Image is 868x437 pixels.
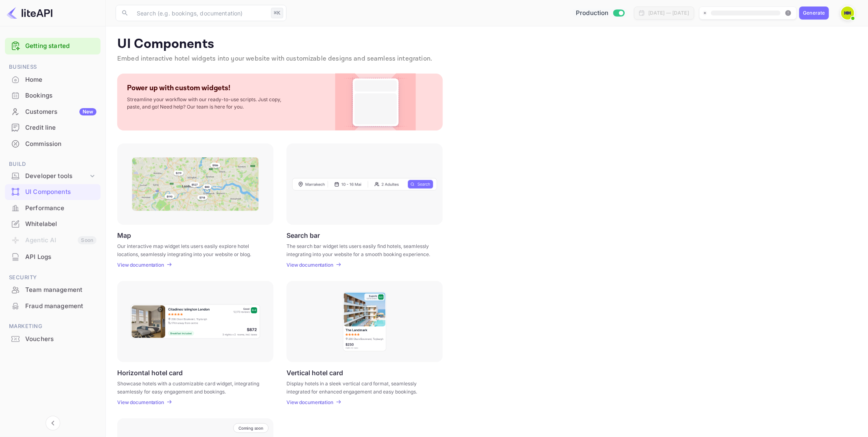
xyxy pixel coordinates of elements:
[117,242,263,257] p: Our interactive map widget lets users easily explore hotel locations, seamlessly integrating into...
[117,380,263,394] p: Showcase hotels with a customizable card widget, integrating seamlessly for easy engagement and b...
[5,331,101,347] div: Vouchers
[5,282,101,297] a: Team management
[841,7,854,20] img: Hind Harda
[286,231,320,239] p: Search bar
[5,160,101,169] span: Build
[5,216,101,231] a: Whitelabel
[342,291,387,352] img: Vertical hotel card Frame
[343,74,409,130] img: Custom Widget PNG
[5,322,101,331] span: Marketing
[5,88,101,104] div: Bookings
[117,399,166,405] a: View documentation
[238,426,263,430] p: Coming soon
[25,91,96,100] div: Bookings
[5,200,101,216] div: Performance
[79,108,96,115] div: New
[117,399,164,405] p: View documentation
[117,262,164,268] p: View documentation
[286,369,343,376] p: Vertical hotel card
[127,83,230,93] p: Power up with custom widgets!
[5,72,101,87] a: Home
[130,304,261,339] img: Horizontal hotel card Frame
[117,369,183,376] p: Horizontal hotel card
[46,416,60,430] button: Collapse navigation
[117,231,131,239] p: Map
[286,399,336,405] a: View documentation
[573,9,627,18] div: Switch to Sandbox mode
[25,75,96,85] div: Home
[5,136,101,152] div: Commission
[132,157,259,211] img: Map Frame
[5,184,101,200] div: UI Components
[25,204,96,213] div: Performance
[25,107,96,117] div: Customers
[5,273,101,282] span: Security
[5,104,101,119] a: CustomersNew
[5,136,101,151] a: Commission
[5,38,101,54] div: Getting started
[25,302,96,311] div: Fraud management
[5,331,101,346] a: Vouchers
[132,5,268,21] input: Search (e.g. bookings, documentation)
[25,172,88,181] div: Developer tools
[271,8,283,18] div: ⌘K
[703,8,793,18] span: Create your website first
[5,200,101,215] a: Performance
[7,7,52,20] img: LiteAPI logo
[286,262,333,268] p: View documentation
[5,184,101,199] a: UI Components
[25,285,96,295] div: Team management
[5,249,101,265] div: API Logs
[5,120,101,136] div: Credit line
[117,262,166,268] a: View documentation
[25,335,96,344] div: Vouchers
[5,216,101,232] div: Whitelabel
[117,36,857,52] p: UI Components
[5,282,101,298] div: Team management
[5,72,101,88] div: Home
[5,249,101,264] a: API Logs
[117,54,857,64] p: Embed interactive hotel widgets into your website with customizable designs and seamless integrat...
[25,252,96,262] div: API Logs
[25,123,96,133] div: Credit line
[286,399,333,405] p: View documentation
[25,41,96,51] a: Getting started
[576,9,609,18] span: Production
[286,262,336,268] a: View documentation
[286,242,433,257] p: The search bar widget lets users easily find hotels, seamlessly integrating into your website for...
[127,96,290,111] p: Streamline your workflow with our ready-to-use scripts. Just copy, paste, and go! Need help? Our ...
[5,120,101,135] a: Credit line
[5,298,101,314] div: Fraud management
[25,187,96,197] div: UI Components
[25,220,96,229] div: Whitelabel
[648,9,689,17] div: [DATE] — [DATE]
[5,298,101,313] a: Fraud management
[25,139,96,149] div: Commission
[803,9,825,17] div: Generate
[286,380,433,394] p: Display hotels in a sleek vertical card format, seamlessly integrated for enhanced engagement and...
[5,104,101,120] div: CustomersNew
[5,169,101,183] div: Developer tools
[5,63,101,72] span: Business
[5,88,101,103] a: Bookings
[292,178,437,191] img: Search Frame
